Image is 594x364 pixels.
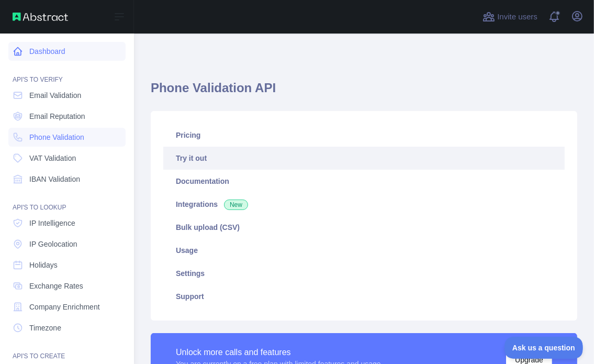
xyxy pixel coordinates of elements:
[29,302,100,312] span: Company Enrichment
[224,200,248,210] span: New
[29,260,58,270] span: Holidays
[29,153,76,163] span: VAT Validation
[163,216,565,239] a: Bulk upload (CSV)
[8,128,126,147] a: Phone Validation
[8,214,126,233] a: IP Intelligence
[29,132,84,142] span: Phone Validation
[8,107,126,126] a: Email Reputation
[163,147,565,170] a: Try it out
[29,174,80,184] span: IBAN Validation
[163,193,565,216] a: Integrations New
[8,149,126,168] a: VAT Validation
[8,191,126,212] div: API'S TO LOOKUP
[163,262,565,285] a: Settings
[29,218,75,228] span: IP Intelligence
[8,256,126,274] a: Holidays
[163,170,565,193] a: Documentation
[8,170,126,189] a: IBAN Validation
[8,297,126,316] a: Company Enrichment
[29,323,61,333] span: Timezone
[8,63,126,84] div: API'S TO VERIFY
[163,285,565,308] a: Support
[8,339,126,360] div: API'S TO CREATE
[29,90,81,101] span: Email Validation
[497,11,537,23] span: Invite users
[8,235,126,253] a: IP Geolocation
[163,239,565,262] a: Usage
[176,346,381,359] div: Unlock more calls and features
[8,42,126,61] a: Dashboard
[13,13,68,21] img: Abstract API
[163,124,565,147] a: Pricing
[29,111,85,122] span: Email Reputation
[29,281,83,291] span: Exchange Rates
[8,277,126,295] a: Exchange Rates
[8,86,126,105] a: Email Validation
[505,337,584,359] iframe: Toggle Customer Support
[29,239,77,249] span: IP Geolocation
[480,8,540,25] button: Invite users
[151,80,577,105] h1: Phone Validation API
[8,318,126,337] a: Timezone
